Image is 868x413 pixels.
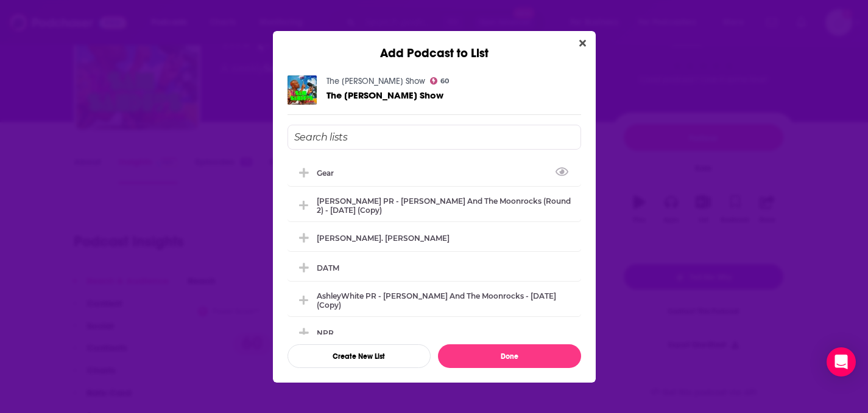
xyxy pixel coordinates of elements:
[317,328,334,338] div: NPR
[288,254,581,281] div: DATM
[317,196,574,215] div: [PERSON_NAME] PR - [PERSON_NAME] and the Moonrocks (Round 2) - [DATE] (Copy)
[317,263,339,272] div: DATM
[430,77,450,85] a: 60
[574,36,591,51] button: Close
[334,175,341,176] button: View Link
[288,224,581,251] div: Liam St. John
[288,125,581,368] div: Add Podcast To List
[273,31,596,61] div: Add Podcast to List
[440,78,449,84] span: 60
[326,90,443,100] a: The Sam Sanders Show
[317,234,450,243] div: [PERSON_NAME]. [PERSON_NAME]
[288,319,581,346] div: NPR
[288,159,581,186] div: gear
[438,344,581,368] button: Done
[288,75,317,105] img: The Sam Sanders Show
[317,168,341,178] div: gear
[317,291,574,310] div: AshleyWhite PR - [PERSON_NAME] and The Moonrocks - [DATE] (Copy)
[827,347,856,377] div: Open Intercom Messenger
[288,284,581,316] div: AshleyWhite PR - Dexter and The Moonrocks - Feb. 7, 2025 (Copy)
[326,76,425,86] a: The Sam Sanders Show
[326,89,443,101] span: The [PERSON_NAME] Show
[288,189,581,221] div: Ashley White PR - Dexter and the Moonrocks (Round 2) - Feb. 14, 2025 (Copy)
[288,344,431,368] button: Create New List
[288,125,581,150] input: Search lists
